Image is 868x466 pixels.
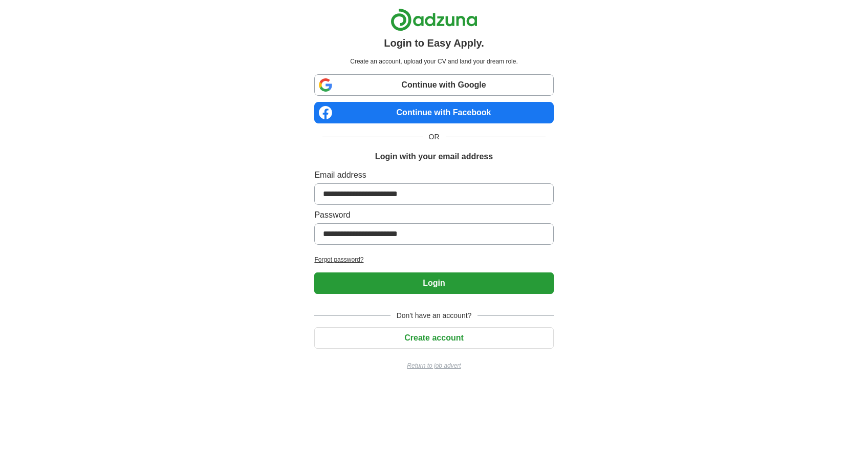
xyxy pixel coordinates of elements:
[314,272,553,294] button: Login
[314,169,553,181] label: Email address
[314,361,553,370] a: Return to job advert
[314,74,553,96] a: Continue with Google
[314,327,553,349] button: Create account
[314,255,553,264] a: Forgot password?
[390,310,478,321] span: Don't have an account?
[316,57,551,66] p: Create an account, upload your CV and land your dream role.
[314,333,553,342] a: Create account
[314,209,553,221] label: Password
[314,102,553,123] a: Continue with Facebook
[423,132,446,142] span: OR
[390,8,478,31] img: Adzuna logo
[375,151,493,163] h1: Login with your email address
[384,35,484,51] h1: Login to Easy Apply.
